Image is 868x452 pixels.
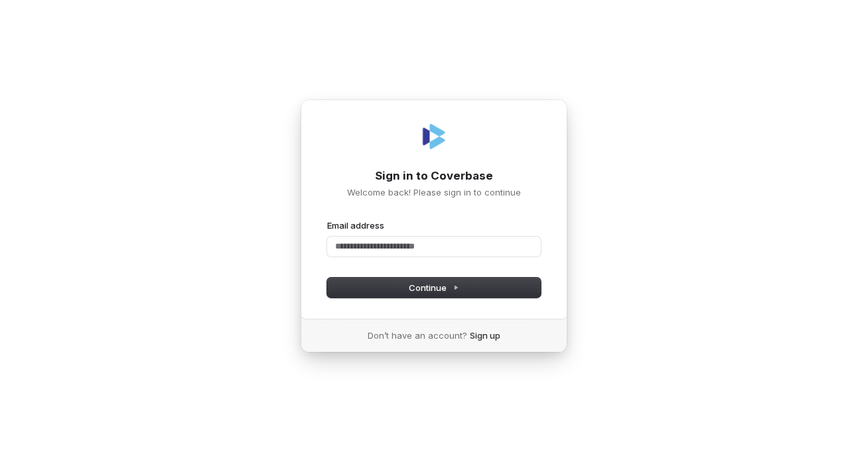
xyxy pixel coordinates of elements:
h1: Sign in to Coverbase [327,168,541,184]
span: Don’t have an account? [368,329,467,341]
label: Email address [327,219,384,231]
img: Coverbase [418,121,450,152]
p: Welcome back! Please sign in to continue [327,186,541,198]
button: Continue [327,278,541,298]
span: Continue [409,282,459,294]
a: Sign up [470,329,500,341]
